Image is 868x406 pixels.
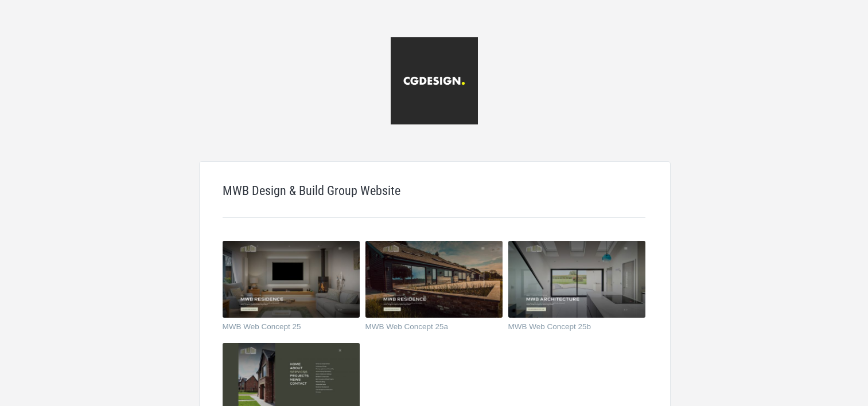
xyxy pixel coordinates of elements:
[365,323,489,334] a: MWB Web Concept 25a
[223,185,645,197] h1: MWB Design & Build Group Website
[223,323,346,334] a: MWB Web Concept 25
[508,323,632,334] a: MWB Web Concept 25b
[223,241,360,318] img: cgdesign_p83t6a_thumb.jpg
[365,241,503,318] img: cgdesign_ujjwz0_thumb.jpg
[508,241,645,318] img: cgdesign_3rg5l6_thumb.jpg
[391,37,478,124] img: cgdesign-logo_20181107023645.jpg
